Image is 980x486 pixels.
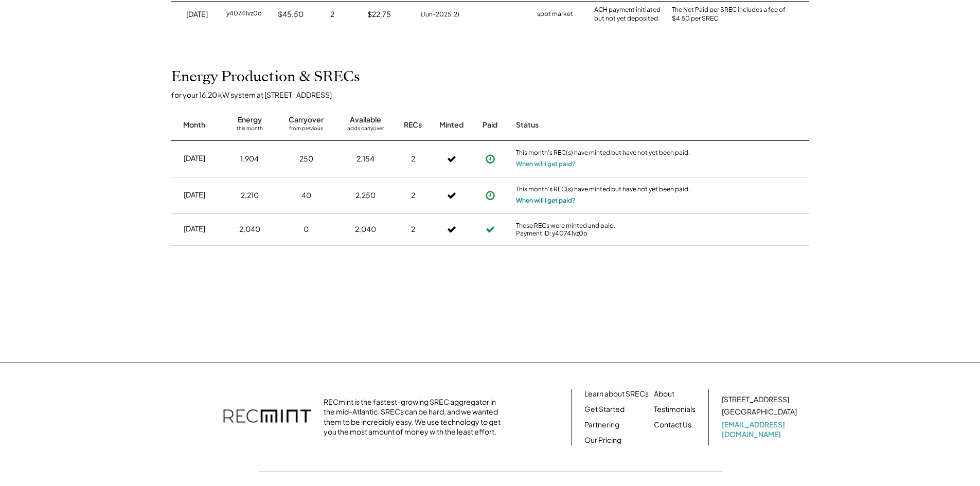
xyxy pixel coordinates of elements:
div: 2 [330,9,334,20]
div: Month [183,120,205,130]
div: [DATE] [184,153,205,164]
div: Available [350,115,381,125]
a: Get Started [584,404,625,415]
a: Partnering [584,420,619,430]
div: ACH payment initiated but not yet deposited. [594,6,662,23]
button: When will I get paid? [516,159,576,169]
div: 40 [301,190,311,201]
div: 2,040 [355,224,376,235]
div: The Net Paid per SREC includes a fee of $4.50 per SREC. [672,6,790,23]
div: Energy [238,115,262,125]
div: $22.75 [367,9,391,20]
button: Payment approved, but not yet initiated. [483,151,498,167]
div: spot market [537,9,573,20]
div: Minted [439,120,464,130]
div: $45.50 [278,9,304,20]
a: Our Pricing [584,435,621,445]
h2: Energy Production & SRECs [171,68,360,86]
div: These RECs were minted and paid. Payment ID: y40741vz0o [516,222,691,238]
div: [DATE] [184,190,205,200]
div: 2 [411,154,415,164]
div: RECs [404,120,422,130]
div: RECmint is the fastest-growing SREC aggregator in the mid-Atlantic. SRECs can be hard, and we wan... [324,397,506,437]
img: recmint-logotype%403x.png [223,399,311,435]
div: 250 [299,154,313,164]
div: from previous [289,125,323,135]
div: 0 [304,224,309,235]
div: Status [516,120,691,130]
a: Learn about SRECs [584,389,649,399]
button: Payment approved, but not yet initiated. [483,188,498,203]
div: adds carryover [347,125,384,135]
a: [EMAIL_ADDRESS][DOMAIN_NAME] [722,420,799,440]
div: [DATE] [186,9,208,20]
a: Testimonials [654,404,696,415]
a: About [654,389,674,399]
div: This month's REC(s) have minted but have not yet been paid. [516,149,691,159]
div: [STREET_ADDRESS] [722,394,789,405]
div: 2 [411,190,415,201]
div: Carryover [289,115,324,125]
div: 2,040 [239,224,260,235]
div: Paid [483,120,497,130]
div: 2 [411,224,415,235]
div: 2,250 [355,190,376,201]
button: When will I get paid? [516,195,576,206]
div: 2,210 [241,190,259,201]
a: Contact Us [654,420,691,430]
div: (Jun-2025: 2) [421,10,459,19]
div: this month [237,125,263,135]
div: for your 16.20 kW system at [STREET_ADDRESS] [171,90,819,99]
div: y40741vz0o [226,9,262,20]
div: [DATE] [184,224,205,234]
div: This month's REC(s) have minted but have not yet been paid. [516,185,691,195]
div: 1,904 [240,154,259,164]
div: 2,154 [357,154,375,164]
div: [GEOGRAPHIC_DATA] [722,407,797,417]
